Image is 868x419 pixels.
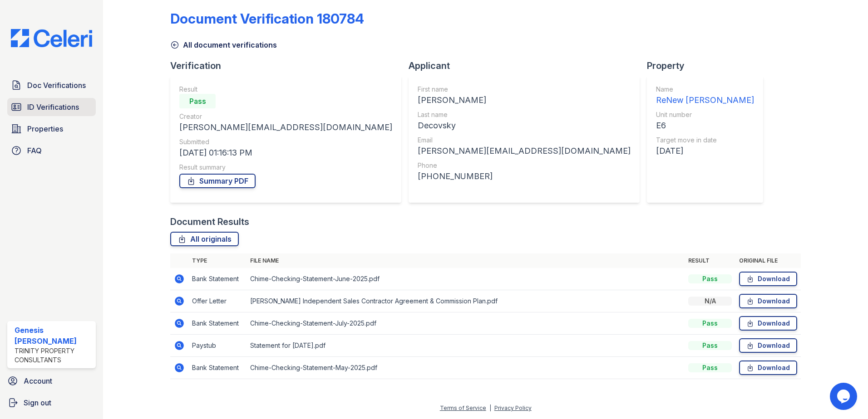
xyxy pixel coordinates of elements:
td: Bank Statement [188,357,247,379]
div: Genesis [PERSON_NAME] [15,325,92,346]
div: N/A [688,297,732,306]
a: Download [739,338,797,353]
div: Result [179,85,392,94]
a: Download [739,272,797,286]
div: Applicant [409,59,647,72]
div: ReNew [PERSON_NAME] [656,94,754,107]
a: All document verifications [170,39,277,50]
div: Pass [688,319,732,328]
div: Submitted [179,137,392,146]
th: Original file [735,253,801,268]
iframe: chat widget [830,383,859,410]
td: Bank Statement [188,268,247,290]
td: Paystub [188,335,247,357]
th: Type [188,253,247,268]
div: [DATE] [656,145,754,157]
span: Account [24,375,52,386]
div: Document Results [170,215,249,228]
span: Sign out [24,397,51,408]
td: Statement for [DATE].pdf [247,335,685,357]
a: Properties [7,120,96,138]
span: ID Verifications [27,102,79,112]
a: Terms of Service [440,404,486,411]
div: | [489,404,491,411]
div: Result summary [179,163,392,172]
td: Chime-Checking-Statement-June-2025.pdf [247,268,685,290]
div: [PHONE_NUMBER] [418,170,631,183]
span: Doc Verifications [27,80,86,91]
div: Pass [688,341,732,350]
div: E6 [656,119,754,132]
td: Chime-Checking-Statement-July-2025.pdf [247,312,685,335]
td: Offer Letter [188,290,247,312]
div: Last name [418,110,631,119]
a: Sign out [4,394,99,412]
div: [DATE] 01:16:13 PM [179,146,392,159]
div: First name [418,85,631,94]
a: Download [739,361,797,375]
td: Bank Statement [188,312,247,335]
div: [PERSON_NAME][EMAIL_ADDRESS][DOMAIN_NAME] [179,121,392,134]
div: Property [647,59,770,72]
span: FAQ [27,145,42,156]
div: Target move in date [656,136,754,145]
th: File name [247,253,685,268]
span: Properties [27,123,63,134]
a: FAQ [7,141,96,160]
div: Name [656,85,754,94]
td: Chime-Checking-Statement-May-2025.pdf [247,357,685,379]
div: Pass [179,94,216,108]
div: Document Verification 180784 [170,10,364,27]
div: Decovsky [418,119,631,132]
div: Verification [170,59,409,72]
a: Doc Verifications [7,76,96,94]
a: Name ReNew [PERSON_NAME] [656,85,754,107]
div: [PERSON_NAME] [418,94,631,107]
a: All originals [170,232,239,246]
div: Pass [688,274,732,283]
div: [PERSON_NAME][EMAIL_ADDRESS][DOMAIN_NAME] [418,145,631,157]
a: Download [739,316,797,331]
a: Account [4,372,99,390]
div: Creator [179,112,392,121]
td: [PERSON_NAME] Independent Sales Contractor Agreement & Commission Plan.pdf [247,290,685,312]
div: Trinity Property Consultants [15,346,92,365]
div: Phone [418,161,631,170]
a: Download [739,294,797,308]
a: Summary PDF [179,174,256,188]
img: CE_Logo_Blue-a8612792a0a2168367f1c8372b55b34899dd931a85d93a1a3d3e32e68fde9ad4.png [4,29,99,47]
div: Email [418,136,631,145]
div: Unit number [656,110,754,119]
a: Privacy Policy [494,404,532,411]
th: Result [685,253,735,268]
div: Pass [688,363,732,372]
a: ID Verifications [7,98,96,116]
